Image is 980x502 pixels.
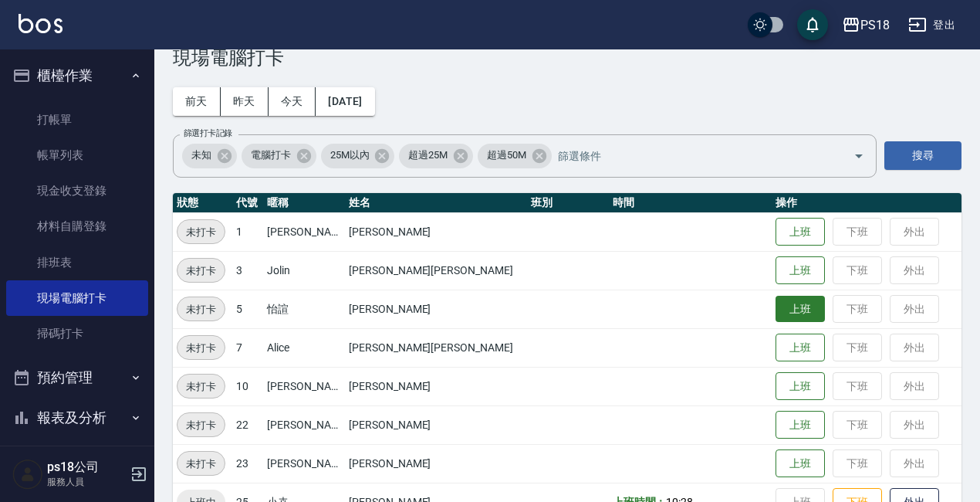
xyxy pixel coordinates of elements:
[177,224,225,240] span: 未打卡
[242,148,300,163] span: 電腦打卡
[263,193,345,213] th: 暱稱
[184,127,232,139] label: 篩選打卡記錄
[609,193,772,213] th: 時間
[345,251,527,290] td: [PERSON_NAME][PERSON_NAME]
[263,212,345,251] td: [PERSON_NAME]
[6,437,148,477] button: 客戶管理
[177,378,225,395] span: 未打卡
[263,290,345,328] td: 怡諠
[345,367,527,405] td: [PERSON_NAME]
[776,296,825,323] button: 上班
[316,87,374,116] button: [DATE]
[221,87,269,116] button: 昨天
[6,245,148,280] a: 排班表
[263,367,345,405] td: [PERSON_NAME]
[232,290,263,328] td: 5
[6,56,148,96] button: 櫃檯作業
[345,444,527,483] td: [PERSON_NAME]
[177,340,225,356] span: 未打卡
[321,144,395,168] div: 25M以內
[173,193,232,213] th: 狀態
[47,460,126,475] h5: ps18公司
[6,316,148,351] a: 掃碼打卡
[399,148,457,163] span: 超過25M
[776,372,825,401] button: 上班
[478,148,536,163] span: 超過50M
[232,444,263,483] td: 23
[232,251,263,290] td: 3
[554,142,826,169] input: 篩選條件
[19,14,63,33] img: Logo
[345,193,527,213] th: 姓名
[776,411,825,439] button: 上班
[6,209,148,244] a: 材料自購登錄
[527,193,609,213] th: 班別
[399,144,473,168] div: 超過25M
[772,193,961,213] th: 操作
[173,47,961,69] h3: 現場電腦打卡
[263,328,345,367] td: Alice
[242,144,316,168] div: 電腦打卡
[232,367,263,405] td: 10
[177,301,225,317] span: 未打卡
[263,444,345,483] td: [PERSON_NAME]
[232,405,263,444] td: 22
[6,102,148,137] a: 打帳單
[902,11,961,39] button: 登出
[177,456,225,472] span: 未打卡
[6,280,148,316] a: 現場電腦打卡
[847,144,871,168] button: Open
[269,87,316,116] button: 今天
[12,459,43,490] img: Person
[884,141,961,170] button: 搜尋
[173,87,221,116] button: 前天
[776,218,825,246] button: 上班
[478,144,552,168] div: 超過50M
[6,173,148,209] a: 現金收支登錄
[232,193,263,213] th: 代號
[6,398,148,438] button: 報表及分析
[232,212,263,251] td: 1
[177,417,225,433] span: 未打卡
[860,15,890,35] div: PS18
[345,212,527,251] td: [PERSON_NAME]
[776,334,825,362] button: 上班
[232,328,263,367] td: 7
[6,358,148,398] button: 預約管理
[263,405,345,444] td: [PERSON_NAME]
[345,328,527,367] td: [PERSON_NAME][PERSON_NAME]
[321,148,379,163] span: 25M以內
[776,256,825,285] button: 上班
[776,449,825,478] button: 上班
[6,137,148,173] a: 帳單列表
[47,475,126,489] p: 服務人員
[345,405,527,444] td: [PERSON_NAME]
[177,263,225,279] span: 未打卡
[182,144,237,168] div: 未知
[836,9,896,41] button: PS18
[345,290,527,328] td: [PERSON_NAME]
[263,251,345,290] td: Jolin
[182,148,221,163] span: 未知
[797,9,828,40] button: save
